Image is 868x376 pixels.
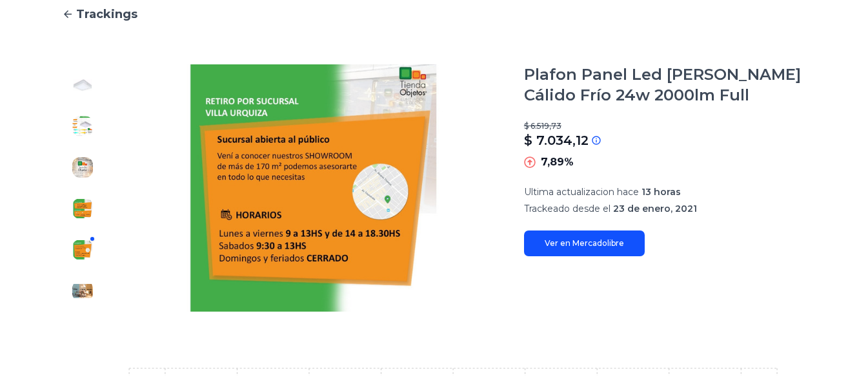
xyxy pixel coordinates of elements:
a: Trackings [62,5,806,23]
a: Ver en Mercadolibre [524,230,645,256]
span: Trackeado desde el [524,203,611,214]
p: $ 6.519,73 [524,121,806,131]
span: 13 horas [641,186,681,198]
img: Plafon Panel Led Cuadrado Cálido Frío 24w 2000lm Full [72,75,93,95]
span: Ultima actualizacion hace [524,186,639,198]
img: Plafon Panel Led Cuadrado Cálido Frío 24w 2000lm Full [72,240,93,260]
img: Plafon Panel Led Cuadrado Cálido Frío 24w 2000lm Full [72,116,93,136]
img: Plafon Panel Led Cuadrado Cálido Frío 24w 2000lm Full [72,198,93,219]
h1: Plafon Panel Led [PERSON_NAME] Cálido Frío 24w 2000lm Full [524,64,806,106]
p: 7,89% [541,155,574,170]
p: $ 7.034,12 [524,131,589,149]
span: Trackings [76,5,137,23]
img: Plafon Panel Led Cuadrado Cálido Frío 24w 2000lm Full [72,157,93,178]
img: Plafon Panel Led Cuadrado Cálido Frío 24w 2000lm Full [72,281,93,301]
img: Plafon Panel Led Cuadrado Cálido Frío 24w 2000lm Full [129,64,498,312]
span: 23 de enero, 2021 [613,203,697,214]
